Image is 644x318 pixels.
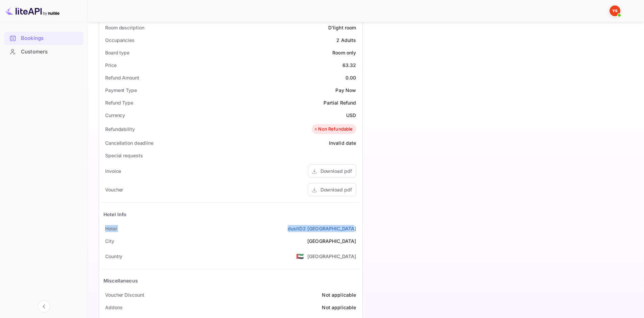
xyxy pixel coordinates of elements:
[105,112,125,119] div: Currency
[288,225,356,232] a: dusitD2 [GEOGRAPHIC_DATA]
[332,49,356,56] div: Room only
[328,24,356,31] div: D'light room
[105,139,153,146] div: Cancellation deadline
[105,49,129,56] div: Board type
[342,62,356,69] div: 63.32
[105,167,121,175] div: Invoice
[105,186,123,193] div: Voucher
[313,126,353,133] div: Non Refundable
[610,5,620,16] img: Yandex Support
[324,99,356,106] div: Partial Refund
[105,74,139,81] div: Refund Amount
[21,35,80,42] div: Bookings
[4,32,84,45] div: Bookings
[335,87,356,94] div: Pay Now
[105,253,122,260] div: Country
[103,277,138,284] div: Miscellaneous
[38,300,50,313] button: Collapse navigation
[320,186,352,193] div: Download pdf
[103,211,127,218] div: Hotel Info
[329,139,356,146] div: Invalid date
[320,167,352,175] div: Download pdf
[296,250,304,262] span: United States
[4,45,84,58] a: Customers
[105,126,135,133] div: Refundability
[346,112,356,119] div: USD
[105,62,117,69] div: Price
[307,237,356,245] div: [GEOGRAPHIC_DATA]
[105,37,135,44] div: Occupancies
[322,291,356,298] div: Not applicable
[105,99,133,106] div: Refund Type
[4,45,84,59] div: Customers
[336,37,356,44] div: 2 Adults
[105,291,144,298] div: Voucher Discount
[105,152,143,159] div: Special requests
[105,237,114,245] div: City
[105,225,117,232] div: Hotel
[105,87,137,94] div: Payment Type
[105,24,144,31] div: Room description
[307,253,356,260] div: [GEOGRAPHIC_DATA]
[5,5,59,16] img: LiteAPI logo
[4,32,84,44] a: Bookings
[21,48,80,56] div: Customers
[322,304,356,311] div: Not applicable
[105,304,122,311] div: Addons
[345,74,356,81] div: 0.00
